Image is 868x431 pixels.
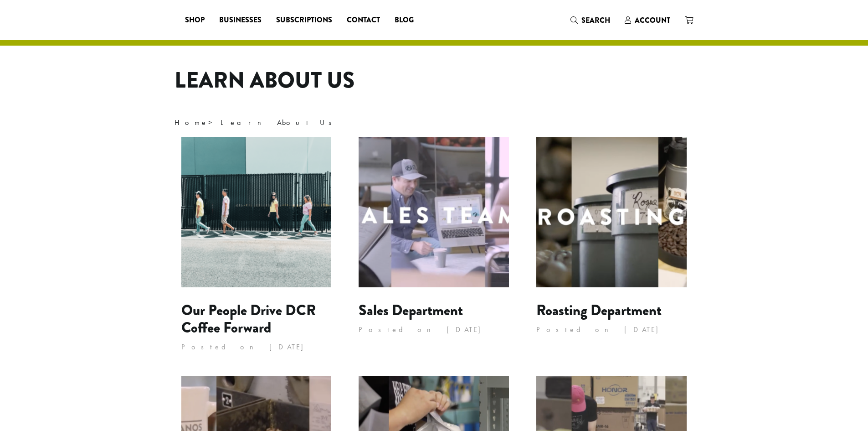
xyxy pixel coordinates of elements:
span: Learn About Us [221,118,338,127]
p: Posted on [DATE] [181,340,332,354]
a: Sales Department [359,300,463,321]
a: Subscriptions [269,13,339,27]
span: Contact [347,15,380,26]
a: Our People Drive DCR Coffee Forward [181,300,316,338]
span: > [175,118,338,127]
a: Roasting Department [536,300,662,321]
img: Our People Drive DCR Coffee Forward [181,137,332,287]
img: Roasting Department [536,137,687,287]
span: Blog [395,15,414,26]
a: Shop [178,13,212,27]
p: Posted on [DATE] [536,323,687,337]
a: Businesses [212,13,269,27]
a: Contact [339,13,387,27]
span: Businesses [219,15,262,26]
img: Sales Department [359,137,509,287]
span: Shop [185,15,205,26]
p: Posted on [DATE] [359,323,509,337]
a: Search [563,13,617,28]
a: Home [175,118,208,127]
span: Account [635,15,670,26]
a: Blog [387,13,421,27]
a: Account [617,13,678,28]
span: Search [581,15,610,26]
span: Subscriptions [276,15,332,26]
h1: Learn About Us [175,68,694,94]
